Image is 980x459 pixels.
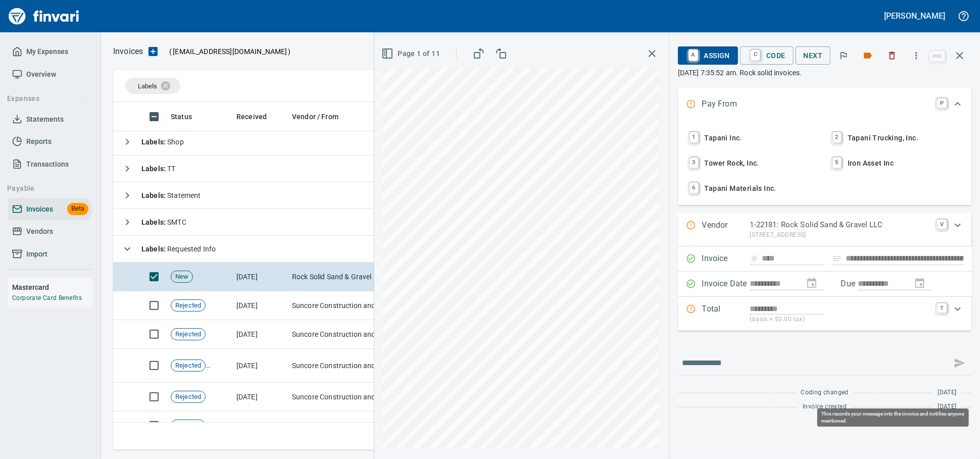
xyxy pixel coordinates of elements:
span: Tapani Materials Inc. [687,180,820,197]
td: Suncore Construction and Materials Inc. (1-38881) [288,320,389,349]
button: AAssign [678,46,738,65]
nav: breadcrumb [113,45,143,58]
span: Reports [26,135,52,148]
span: Page 1 of 11 [383,47,440,60]
td: [DATE] [232,412,288,440]
button: 2Tapani Trucking, Inc. [826,126,967,149]
span: Rejected [171,421,205,431]
h6: Mastercard [12,282,92,293]
span: [DATE] [938,402,957,412]
span: My Expenses [26,45,68,58]
span: Tapani Inc. [687,129,820,146]
a: 2 [832,132,842,143]
p: (basis + $0.00 tax) [750,315,931,325]
a: esc [930,50,945,62]
span: Iron Asset Inc [830,155,963,172]
p: [STREET_ADDRESS] [750,230,931,240]
span: Vendor / From [292,111,338,123]
span: New [171,272,192,282]
span: Rejected [171,392,205,402]
p: Vendor [702,219,750,240]
div: Labels [125,78,180,94]
span: Received [236,111,267,123]
button: 3Tower Rock, Inc. [683,151,824,175]
span: Expenses [7,92,83,105]
a: A [689,49,698,61]
span: Coding changed [801,388,849,398]
p: 1-22181: Rock Solid Sand & Gravel LLC [750,219,931,231]
button: Labels [857,44,879,67]
td: Rock Solid Sand & Gravel LLC (1-22181) [288,263,389,291]
span: Invoices [26,203,53,216]
span: Invoice Split [223,361,236,369]
span: Transactions [26,158,69,171]
button: Next [796,46,831,65]
button: Page 1 of 11 [379,44,444,63]
a: V [937,219,947,229]
button: Expenses [3,89,87,108]
a: InvoicesBeta [8,198,92,221]
span: Received [236,111,280,123]
p: [DATE] 7:35:52 am. Rock solid invoices. [678,68,972,78]
td: Suncore Construction and Materials Inc. (1-38881) [288,291,389,320]
a: Statements [8,108,92,131]
span: Labels [138,82,157,90]
span: Status [171,111,192,123]
span: [EMAIL_ADDRESS][DOMAIN_NAME] [172,46,288,57]
span: SMTC [141,218,186,226]
p: Invoices [113,45,143,58]
a: 3 [690,157,699,168]
span: Next [804,49,823,62]
a: Transactions [8,153,92,176]
button: Flag [832,44,855,67]
button: Upload an Invoice [143,45,163,58]
td: [DATE] [232,320,288,349]
td: [DATE] [232,263,288,291]
td: [DATE] [232,383,288,412]
a: 6 [690,182,699,193]
p: Pay From [702,98,750,111]
a: C [751,49,760,61]
span: Tower Rock, Inc. [687,155,820,172]
strong: Labels : [141,218,167,226]
a: Vendors [8,220,92,243]
a: 1 [690,132,699,143]
span: Assign [686,47,730,64]
span: Close invoice [927,43,972,68]
a: Import [8,243,92,266]
button: [PERSON_NAME] [882,8,948,24]
span: Vendor / From [292,111,352,123]
button: 1Tapani Inc. [683,126,824,149]
button: Discard [881,44,903,67]
span: Overview [26,68,56,81]
a: 5 [832,157,842,168]
span: Rejected [171,301,205,311]
a: Reports [8,130,92,153]
span: Code [748,47,786,64]
span: Vendors [26,225,53,238]
button: 5Iron Asset Inc [826,151,967,175]
td: Suncore Construction and Materials Inc. (1-38881) [288,349,389,383]
a: P [937,98,947,108]
span: Beta [67,203,88,215]
span: Statement [141,191,201,199]
td: [DATE] [232,349,288,383]
button: CCode [740,46,794,65]
h5: [PERSON_NAME] [885,11,945,21]
strong: Labels : [141,245,167,253]
a: Overview [8,63,92,86]
button: More [905,44,927,67]
span: Payable [7,182,83,195]
div: Expand [678,297,972,331]
div: Expand [678,213,972,246]
span: Import [26,248,47,261]
span: Requested Info [141,245,216,253]
strong: Labels : [141,138,167,146]
strong: Labels : [141,191,167,199]
span: Rejected [171,361,205,371]
button: Payable [3,179,87,198]
button: 6Tapani Materials Inc. [683,177,824,200]
td: Suncore Construction and Materials Inc. (1-38881) [288,412,389,440]
a: Finvari [6,4,82,28]
a: T [937,303,947,313]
